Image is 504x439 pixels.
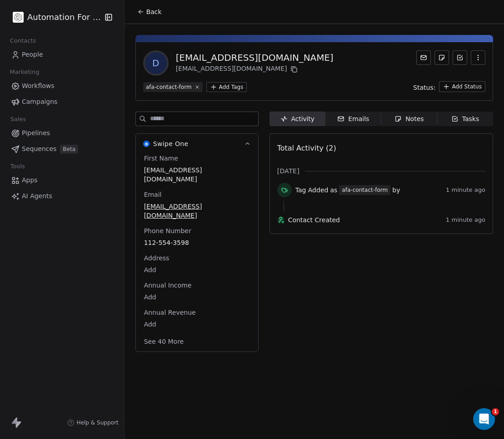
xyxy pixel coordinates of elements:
button: Add Tags [206,82,247,92]
a: People [7,47,117,62]
a: AI Agents [7,189,117,204]
span: Workflows [22,81,55,91]
span: Tools [6,160,29,173]
span: Swipe One [153,139,189,148]
span: First Name [142,154,180,163]
span: Beta [60,145,78,154]
button: Add Status [439,81,485,92]
span: AI Agents [22,191,52,201]
div: afa-contact-form [342,186,388,194]
div: [EMAIL_ADDRESS][DOMAIN_NAME] [176,64,334,75]
button: Swipe OneSwipe One [136,134,258,154]
span: Contacts [6,34,40,48]
span: 1 minute ago [446,216,485,224]
a: Campaigns [7,94,117,109]
span: Contact Created [288,215,442,224]
span: Add [144,320,250,329]
span: by [392,185,400,195]
span: Annual Income [142,281,194,290]
span: 1 [492,408,499,415]
span: People [22,50,43,59]
div: Emails [337,114,369,124]
span: Phone Number [142,226,193,235]
span: Email [142,190,164,199]
span: Total Activity (2) [277,144,336,152]
span: Sales [6,112,30,126]
span: d [145,52,167,74]
span: [EMAIL_ADDRESS][DOMAIN_NAME] [144,202,250,220]
span: 1 minute ago [446,186,485,194]
a: Workflows [7,78,117,93]
div: afa-contact-form [146,83,192,91]
span: Pipelines [22,128,50,138]
span: Campaigns [22,97,57,107]
iframe: Intercom live chat [473,408,495,430]
a: SequencesBeta [7,141,117,156]
span: [DATE] [277,166,299,176]
div: Tasks [451,114,479,124]
span: Automation For Agencies [27,11,102,23]
button: Back [132,4,167,20]
span: Help & Support [76,419,118,426]
button: See 40 More [139,333,190,350]
img: Swipe One [143,141,150,147]
img: black.png [13,12,24,23]
span: Apps [22,176,38,185]
span: Add [144,265,250,274]
button: Automation For Agencies [11,10,98,25]
span: Address [142,254,171,263]
div: Swipe OneSwipe One [136,154,258,351]
span: Tag Added [295,185,329,195]
span: 112-554-3598 [144,238,250,247]
span: [EMAIL_ADDRESS][DOMAIN_NAME] [144,166,250,184]
span: Back [146,7,162,16]
span: Marketing [6,65,43,79]
span: Add [144,293,250,302]
a: Apps [7,173,117,188]
a: Pipelines [7,126,117,141]
span: as [330,185,337,195]
span: Sequences [22,144,56,154]
span: Annual Revenue [142,308,198,317]
div: Notes [394,114,424,124]
a: Help & Support [67,419,118,426]
div: [EMAIL_ADDRESS][DOMAIN_NAME] [176,51,334,64]
span: Status: [413,83,435,92]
